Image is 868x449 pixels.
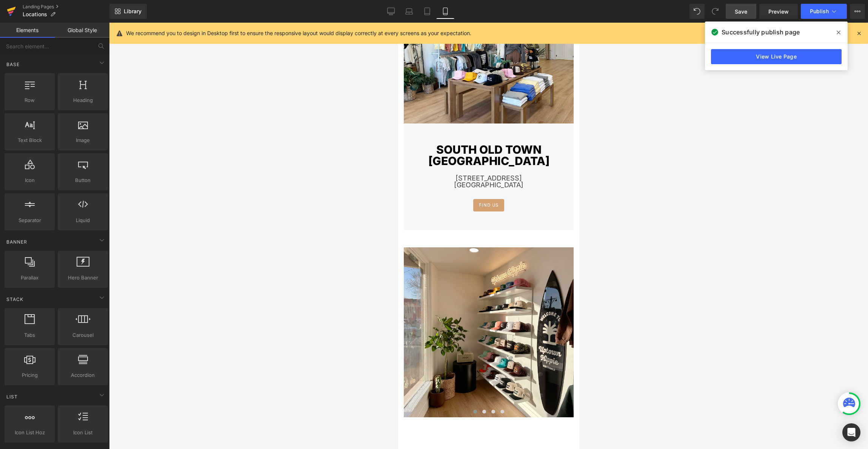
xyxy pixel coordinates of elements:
span: Text Block [7,136,52,144]
span: List [6,393,18,400]
span: Base [6,61,20,68]
span: Tabs [7,331,52,339]
span: Locations [23,11,47,17]
span: Image [60,136,106,144]
button: Undo [689,4,705,19]
p: We recommend you to design in Desktop first to ensure the responsive layout would display correct... [126,29,471,37]
span: Save [735,8,747,15]
a: Mobile [436,4,454,19]
span: Parallax [7,274,52,282]
div: Open Intercom Messenger [842,423,860,441]
a: Global Style [55,23,109,38]
a: New Library [109,4,147,19]
div: [STREET_ADDRESS] [12,152,169,159]
span: Hero Banner [60,274,106,282]
span: Publish [810,8,829,14]
span: Heading [60,96,106,104]
span: Stack [6,296,24,303]
span: Banner [6,238,28,245]
span: Icon [7,176,52,184]
a: Preview [759,4,798,19]
a: Tablet [418,4,436,19]
span: Separator [7,216,52,224]
a: View Live Page [711,49,842,64]
span: Successfully publish page [722,28,800,37]
span: Preview [768,8,789,15]
a: Desktop [382,4,400,19]
span: Library [124,8,142,15]
span: Icon List [60,429,106,437]
span: Pricing [7,371,52,379]
span: Icon List Hoz [7,429,52,437]
div: [GEOGRAPHIC_DATA] [12,159,169,166]
a: Find us [75,176,106,189]
button: More [850,4,865,19]
span: Liquid [60,216,106,224]
a: Laptop [400,4,418,19]
undefined: SOUTH OLD TOWN [GEOGRAPHIC_DATA] [30,120,151,145]
span: Carousel [60,331,106,339]
span: Find us [81,179,100,186]
span: Accordion [60,371,106,379]
a: Landing Pages [23,4,109,10]
span: Row [7,96,52,104]
button: Redo [708,4,723,19]
span: Button [60,176,106,184]
button: Publish [801,4,847,19]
